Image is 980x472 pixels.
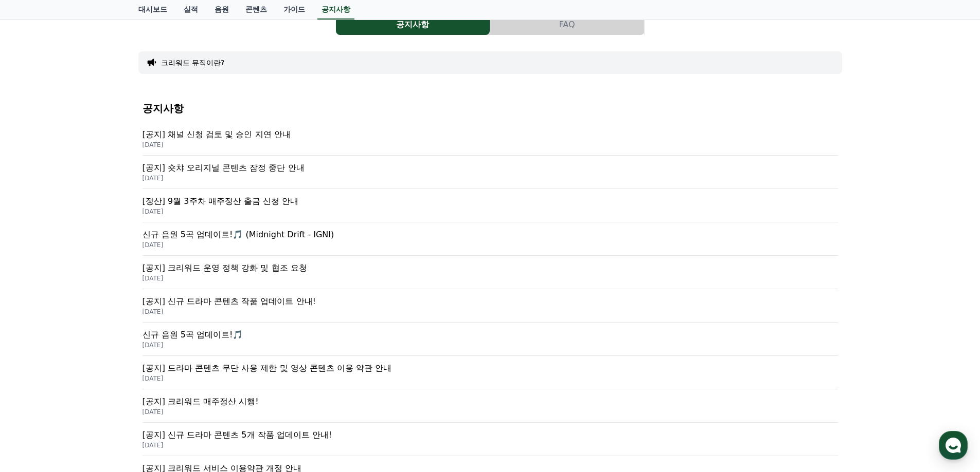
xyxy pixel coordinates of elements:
[94,342,106,350] span: 대화
[142,389,838,423] a: [공지] 크리워드 매주정산 시행! [DATE]
[142,329,838,341] p: 신규 음원 5곡 업데이트!🎵
[142,408,838,416] p: [DATE]
[142,395,838,408] p: [공지] 크리워드 매주정산 시행!
[133,326,198,351] a: 설정
[142,295,838,308] p: [공지] 신규 드라마 콘텐츠 작품 업데이트 안내!
[142,374,838,383] p: [DATE]
[68,326,133,351] a: 대화
[159,341,171,349] span: 설정
[142,241,838,249] p: [DATE]
[142,274,838,282] p: [DATE]
[142,162,838,174] p: [공지] 숏챠 오리지널 콘텐츠 잠정 중단 안내
[32,341,39,349] span: 홈
[142,341,838,349] p: [DATE]
[142,189,838,222] a: [정산] 9월 3주차 매주정산 출금 신청 안내 [DATE]
[142,441,838,449] p: [DATE]
[142,423,838,456] a: [공지] 신규 드라마 콘텐츠 5개 작품 업데이트 안내! [DATE]
[142,429,838,441] p: [공지] 신규 드라마 콘텐츠 5개 작품 업데이트 안내!
[142,256,838,289] a: [공지] 크리워드 운영 정책 강화 및 협조 요청 [DATE]
[142,207,838,216] p: [DATE]
[490,14,644,35] button: FAQ
[336,14,490,35] a: 공지사항
[142,156,838,189] a: [공지] 숏챠 오리지널 콘텐츠 잠정 중단 안내 [DATE]
[142,128,838,141] p: [공지] 채널 신청 검토 및 승인 지연 안내
[490,14,645,35] a: FAQ
[142,323,838,356] a: 신규 음원 5곡 업데이트!🎵 [DATE]
[336,14,490,35] button: 공지사항
[142,308,838,316] p: [DATE]
[142,122,838,156] a: [공지] 채널 신청 검토 및 승인 지연 안내 [DATE]
[142,262,838,274] p: [공지] 크리워드 운영 정책 강화 및 협조 요청
[142,141,838,149] p: [DATE]
[3,326,68,351] a: 홈
[142,195,838,207] p: [정산] 9월 3주차 매주정산 출금 신청 안내
[142,362,838,374] p: [공지] 드라마 콘텐츠 무단 사용 제한 및 영상 콘텐츠 이용 약관 안내
[142,222,838,256] a: 신규 음원 5곡 업데이트!🎵 (Midnight Drift - IGNI) [DATE]
[142,103,838,114] h4: 공지사항
[142,356,838,389] a: [공지] 드라마 콘텐츠 무단 사용 제한 및 영상 콘텐츠 이용 약관 안내 [DATE]
[142,229,838,241] p: 신규 음원 5곡 업데이트!🎵 (Midnight Drift - IGNI)
[142,289,838,323] a: [공지] 신규 드라마 콘텐츠 작품 업데이트 안내! [DATE]
[161,58,225,68] button: 크리워드 뮤직이란?
[142,174,838,182] p: [DATE]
